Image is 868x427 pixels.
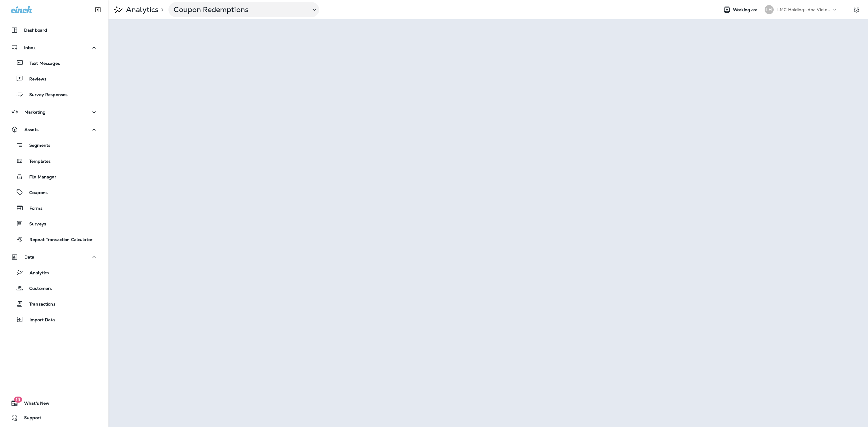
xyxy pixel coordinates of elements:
[6,313,102,326] button: Import Data
[6,217,102,230] button: Surveys
[23,221,46,227] p: Surveys
[23,143,50,149] p: Segments
[23,190,48,196] p: Coupons
[733,7,759,12] span: Working as:
[777,7,832,12] p: LMC Holdings dba Victory Lane Quick Oil Change
[14,397,22,403] span: 19
[24,127,39,132] p: Assets
[6,297,102,310] button: Transactions
[6,170,102,183] button: File Manager
[24,45,36,50] p: Inbox
[18,401,49,408] span: What's New
[24,270,49,276] p: Analytics
[23,159,51,165] p: Templates
[6,282,102,294] button: Customers
[6,42,102,54] button: Inbox
[24,237,93,243] p: Repeat Transaction Calculator
[6,88,102,101] button: Survey Responses
[23,302,55,307] p: Transactions
[6,186,102,199] button: Coupons
[6,233,102,246] button: Repeat Transaction Calculator
[6,155,102,167] button: Templates
[6,57,102,69] button: Text Messages
[90,4,106,16] button: Collapse Sidebar
[24,206,42,212] p: Forms
[174,5,306,14] p: Coupon Redemptions
[851,4,862,15] button: Settings
[6,124,102,136] button: Assets
[24,317,55,323] p: Import Data
[24,110,46,115] p: Marketing
[6,251,102,263] button: Data
[23,77,46,82] p: Reviews
[23,174,56,180] p: File Manager
[6,202,102,214] button: Forms
[6,106,102,118] button: Marketing
[159,7,164,12] p: >
[765,5,774,14] div: LH
[6,397,102,409] button: 19What's New
[24,61,60,67] p: Text Messages
[6,139,102,152] button: Segments
[6,72,102,85] button: Reviews
[18,415,41,422] span: Support
[6,266,102,279] button: Analytics
[24,28,47,33] p: Dashboard
[23,92,68,98] p: Survey Responses
[6,412,102,424] button: Support
[24,255,35,259] p: Data
[124,5,159,14] p: Analytics
[6,24,102,36] button: Dashboard
[23,286,52,292] p: Customers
